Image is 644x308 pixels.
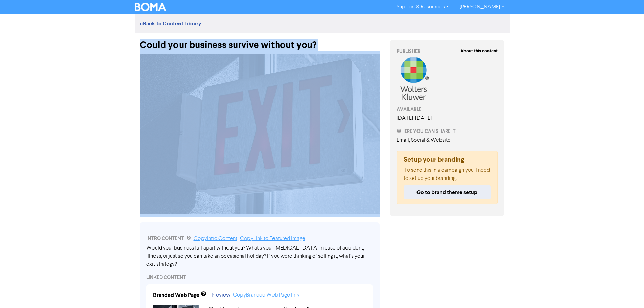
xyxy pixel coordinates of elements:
div: LINKED CONTENT [146,274,373,281]
a: <<Back to Content Library [140,20,201,27]
a: Copy Intro Content [194,236,237,241]
a: Preview [212,292,230,298]
div: Email, Social & Website [397,136,498,144]
strong: About this content [460,48,498,54]
a: Support & Resources [391,2,454,13]
a: Copy Link to Featured Image [240,236,305,241]
div: AVAILABLE [397,106,498,113]
a: Copy Branded Web Page link [233,292,299,298]
a: [PERSON_NAME] [454,2,509,13]
div: Could your business survive without you? [140,33,380,51]
p: To send this in a campaign you'll need to set up your branding. [404,166,491,183]
button: Go to brand theme setup [404,185,491,199]
img: BOMA Logo [135,3,166,11]
h5: Setup your branding [404,156,491,164]
div: INTRO CONTENT [146,235,373,243]
div: PUBLISHER [397,48,498,55]
div: WHERE YOU CAN SHARE IT [397,128,498,135]
div: [DATE] - [DATE] [397,114,498,122]
div: Branded Web Page [153,291,199,299]
div: Would your business fall apart without you? What’s your [MEDICAL_DATA] in case of accident, illne... [146,244,373,268]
